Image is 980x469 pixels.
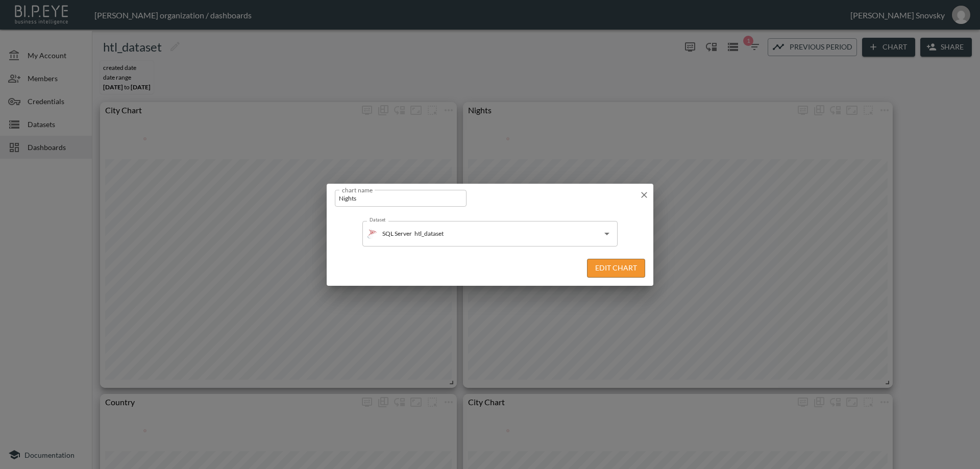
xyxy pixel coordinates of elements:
[370,216,386,223] label: Dataset
[382,229,412,238] p: SQL Server
[600,227,614,241] button: Open
[587,259,645,278] button: Edit Chart
[335,190,467,207] input: chart name
[342,185,373,194] label: chart name
[367,229,377,239] img: mssql icon
[412,226,584,242] input: Select dataset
